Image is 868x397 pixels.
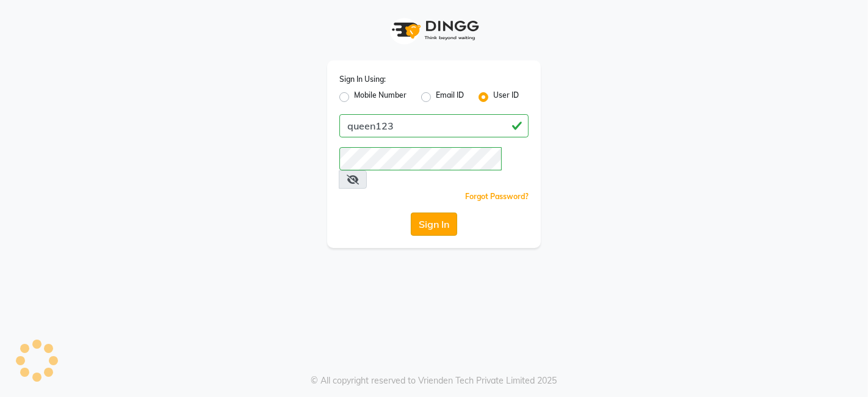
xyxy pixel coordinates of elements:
[436,90,464,104] label: Email ID
[465,192,529,201] a: Forgot Password?
[339,147,502,170] input: Username
[411,213,457,236] button: Sign In
[339,74,386,85] label: Sign In Using:
[385,12,483,48] img: logo1.svg
[354,90,407,104] label: Mobile Number
[493,90,519,104] label: User ID
[339,114,529,137] input: Username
